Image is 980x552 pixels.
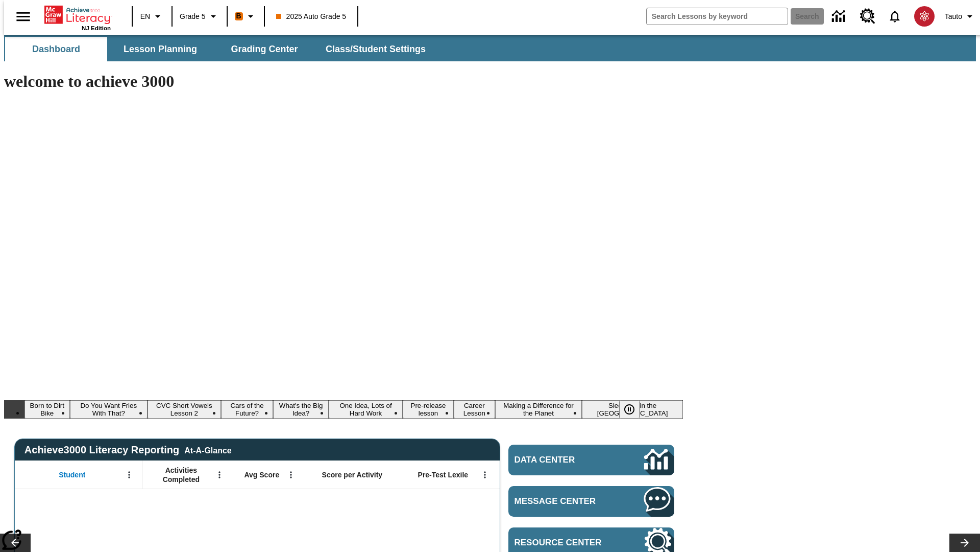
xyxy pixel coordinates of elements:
[514,538,614,548] span: Resource Center
[148,400,221,419] button: Slide 3 CVC Short Vowels Lesson 2
[322,470,383,479] span: Score per Activity
[124,43,197,55] span: Lesson Planning
[180,11,206,22] span: Grade 5
[24,400,70,419] button: Slide 1 Born to Dirt Bike
[329,400,403,419] button: Slide 6 One Idea, Lots of Hard Work
[236,10,241,22] span: B
[212,467,227,482] button: Open Menu
[136,7,168,26] button: Language: EN, Select a language
[317,37,434,61] button: Class/Student Settings
[231,7,261,26] button: Boost Class color is orange. Change class color
[454,400,495,419] button: Slide 8 Career Lesson
[231,43,298,55] span: Grading Center
[418,470,469,479] span: Pre-Test Lexile
[403,400,454,419] button: Slide 7 Pre-release lesson
[121,467,137,482] button: Open Menu
[70,400,148,419] button: Slide 2 Do You Want Fries With That?
[184,444,231,455] div: At-A-Glance
[949,534,980,552] button: Lesson carousel, Next
[514,496,614,507] span: Message Center
[854,3,881,30] a: Resource Center, Will open in new tab
[148,466,215,484] span: Activities Completed
[283,467,299,482] button: Open Menu
[82,25,111,31] span: NJ Edition
[495,400,582,419] button: Slide 9 Making a Difference for the Planet
[8,2,38,32] button: Open side menu
[213,37,315,61] button: Grading Center
[176,7,224,26] button: Grade: Grade 5, Select a grade
[826,3,854,31] a: Data Center
[4,35,976,61] div: SubNavbar
[24,444,232,456] span: Achieve3000 Literacy Reporting
[881,3,908,30] a: Notifications
[44,4,111,31] div: Home
[244,470,279,479] span: Avg Score
[4,72,683,91] h1: welcome to achieve 3000
[619,400,640,419] button: Pause
[582,400,683,419] button: Slide 10 Sleepless in the Animal Kingdom
[32,43,80,55] span: Dashboard
[44,5,111,25] a: Home
[109,37,211,61] button: Lesson Planning
[326,43,426,55] span: Class/Student Settings
[619,400,650,419] div: Pause
[5,37,107,61] button: Dashboard
[221,400,274,419] button: Slide 4 Cars of the Future?
[945,11,962,22] span: Tauto
[276,11,347,22] span: 2025 Auto Grade 5
[908,3,941,30] button: Select a new avatar
[941,7,980,26] button: Profile/Settings
[4,37,435,61] div: SubNavbar
[514,455,610,465] span: Data Center
[647,8,788,25] input: search field
[477,467,493,482] button: Open Menu
[508,445,674,475] a: Data Center
[59,470,85,479] span: Student
[140,11,150,22] span: EN
[273,400,329,419] button: Slide 5 What's the Big Idea?
[508,486,674,517] a: Message Center
[914,6,935,27] img: avatar image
